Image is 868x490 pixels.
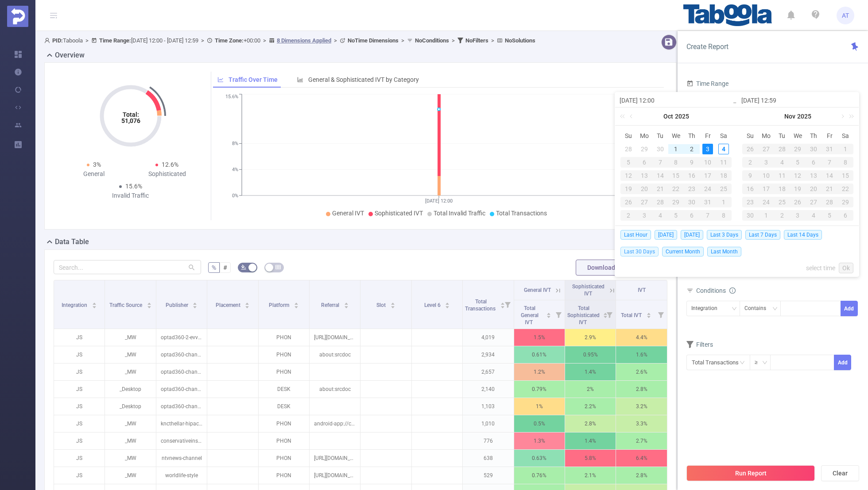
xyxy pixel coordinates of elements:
span: 15.6% [125,183,142,190]
span: We [668,132,684,140]
td: October 7, 2025 [652,156,668,169]
td: November 24, 2025 [758,195,774,209]
td: November 6, 2025 [806,156,821,169]
div: Sort [294,301,299,306]
span: Last 7 Days [745,230,780,240]
i: icon: caret-up [193,301,198,304]
span: [DATE] [681,230,703,240]
td: November 12, 2025 [790,169,806,182]
b: Time Range: [99,37,131,44]
span: Fr [700,132,716,140]
div: 29 [790,144,806,154]
td: December 1, 2025 [758,209,774,222]
tspan: 15.6% [225,94,238,100]
span: General IVT [524,287,551,293]
td: November 29, 2025 [837,195,853,209]
div: 9 [742,170,758,181]
span: Sophisticated IVT [572,283,604,297]
td: October 27, 2025 [758,142,774,156]
div: 28 [821,197,837,207]
td: October 29, 2025 [790,142,806,156]
td: November 7, 2025 [821,156,837,169]
div: 2 [742,157,758,168]
div: Sort [390,301,395,306]
div: 15 [837,170,853,181]
button: Run Report [686,465,815,481]
div: 18 [716,170,732,181]
td: November 1, 2025 [837,142,853,156]
tspan: [DATE] 12:00 [425,198,453,204]
td: November 18, 2025 [774,182,790,195]
th: Tue [652,129,668,142]
span: Total Transactions [465,299,497,312]
div: 22 [837,184,853,194]
span: Tu [652,132,668,140]
a: 2025 [674,107,690,125]
td: December 6, 2025 [837,209,853,222]
td: November 30, 2025 [742,209,758,222]
div: 12 [790,170,806,181]
div: 6 [837,210,853,221]
td: October 26, 2025 [742,142,758,156]
div: Sort [192,301,198,306]
td: October 2, 2025 [684,142,700,156]
td: November 4, 2025 [652,209,668,222]
td: November 5, 2025 [790,156,806,169]
div: 27 [806,197,821,207]
span: Sa [716,132,732,140]
div: 27 [758,144,774,154]
i: icon: caret-up [245,301,250,304]
div: 5 [620,157,636,168]
td: October 20, 2025 [636,182,652,195]
span: Su [620,132,636,140]
b: No Filters [465,37,488,44]
td: October 30, 2025 [806,142,821,156]
th: Sat [837,129,853,142]
span: Total Transactions [496,210,547,217]
td: December 4, 2025 [806,209,821,222]
div: 1 [716,197,732,207]
div: Sort [344,301,349,306]
td: November 16, 2025 [742,182,758,195]
td: October 28, 2025 [652,195,668,209]
th: Sun [620,129,636,142]
div: 1 [837,144,853,154]
td: September 28, 2025 [620,142,636,156]
div: 10 [758,170,774,181]
i: icon: bar-chart [297,77,303,83]
div: 5 [821,210,837,221]
div: 4 [718,144,729,154]
span: Total Invalid Traffic [434,210,485,217]
th: Fri [821,129,837,142]
div: 2 [686,144,697,154]
i: icon: caret-up [92,301,97,304]
td: December 5, 2025 [821,209,837,222]
div: 26 [790,197,806,207]
div: 20 [636,184,652,194]
span: Traffic Over Time [229,76,278,83]
div: 24 [700,184,716,194]
td: November 27, 2025 [806,195,821,209]
th: Sun [742,129,758,142]
h2: Data Table [55,237,89,247]
b: No Time Dimensions [348,37,399,44]
span: % [212,264,216,271]
i: icon: table [275,264,281,270]
a: 2025 [796,107,812,125]
tspan: Total: [122,111,139,118]
i: Filter menu [552,300,565,329]
div: 30 [806,144,821,154]
td: October 17, 2025 [700,169,716,182]
button: Add [841,301,858,316]
td: October 31, 2025 [700,195,716,209]
th: Thu [806,129,821,142]
i: icon: caret-up [147,301,151,304]
i: icon: bg-colors [241,264,246,270]
div: 25 [774,197,790,207]
span: General IVT [332,210,364,217]
span: Fr [821,132,837,140]
span: > [260,37,269,44]
a: Oct [663,107,674,125]
span: Current Month [662,247,704,256]
td: November 4, 2025 [774,156,790,169]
